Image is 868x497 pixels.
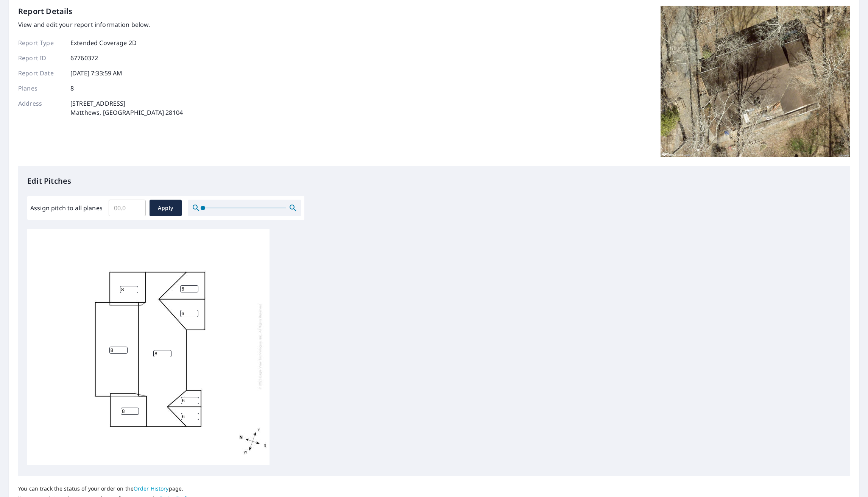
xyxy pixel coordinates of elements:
[18,38,64,47] p: Report Type
[109,197,146,219] input: 00.0
[18,84,64,93] p: Planes
[30,203,103,213] label: Assign pitch to all planes
[70,69,123,78] p: [DATE] 7:33:59 AM
[70,99,183,117] p: [STREET_ADDRESS] Matthews, [GEOGRAPHIC_DATA] 28104
[27,175,841,187] p: Edit Pitches
[18,20,183,29] p: View and edit your report information below.
[70,53,98,63] p: 67760372
[18,53,64,63] p: Report ID
[18,99,64,117] p: Address
[18,6,73,17] p: Report Details
[150,200,182,216] button: Apply
[70,84,74,93] p: 8
[18,485,221,492] p: You can track the status of your order on the page.
[156,203,176,213] span: Apply
[70,38,137,47] p: Extended Coverage 2D
[661,6,850,157] img: Top image
[18,69,64,78] p: Report Date
[134,485,169,492] a: Order History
